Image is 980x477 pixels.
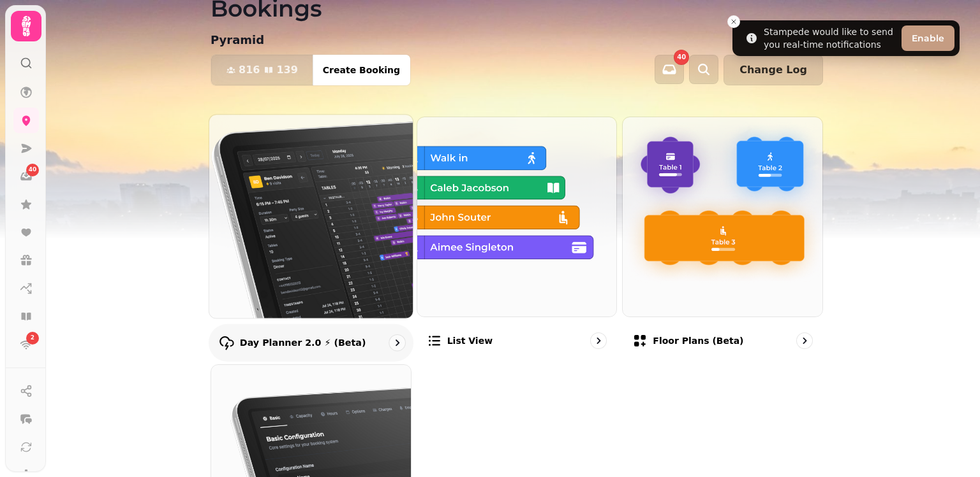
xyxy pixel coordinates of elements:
span: Create Booking [323,66,400,75]
p: List view [447,334,493,347]
span: 40 [677,54,686,61]
span: 40 [29,166,37,174]
a: 2 [13,332,39,357]
button: Create Booking [313,55,410,85]
button: 816139 [211,55,313,85]
p: Pyramid [211,31,264,49]
img: Day Planner 2.0 ⚡ (Beta) [199,104,423,328]
img: List view [417,117,617,317]
span: 816 [239,65,260,75]
svg: go to [390,336,403,349]
a: Day Planner 2.0 ⚡ (Beta)Day Planner 2.0 ⚡ (Beta) [209,114,413,361]
a: Floor Plans (beta)Floor Plans (beta) [622,117,823,359]
div: Stampede would like to send you real-time notifications [764,25,896,51]
svg: go to [798,334,811,347]
p: Day Planner 2.0 ⚡ (Beta) [240,336,366,349]
span: 139 [276,65,297,75]
span: 2 [31,334,34,343]
button: Close toast [727,15,740,28]
a: 40 [13,164,39,189]
button: Enable [902,25,954,51]
span: Change Log [739,65,807,75]
p: Floor Plans (beta) [653,334,743,347]
svg: go to [592,334,605,347]
img: Floor Plans (beta) [623,117,822,317]
a: List viewList view [417,117,618,359]
button: Change Log [724,55,823,85]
